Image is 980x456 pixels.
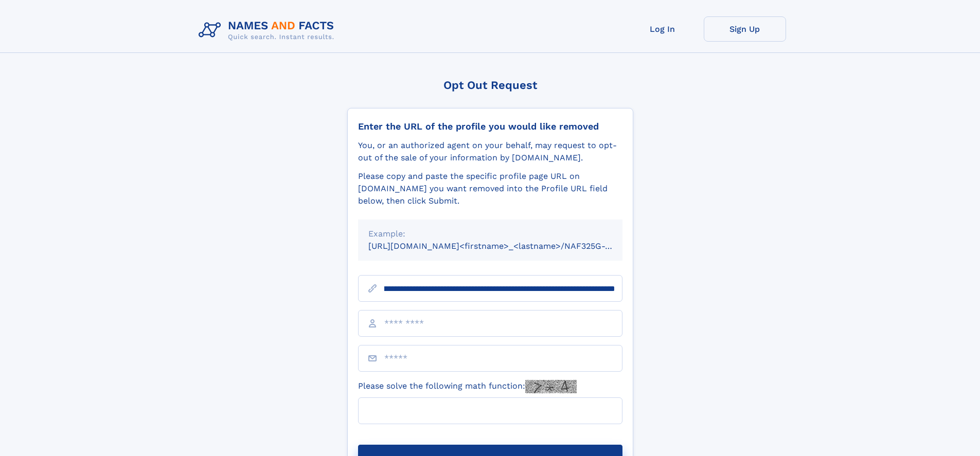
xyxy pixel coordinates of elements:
[358,121,622,132] div: Enter the URL of the profile you would like removed
[358,380,577,393] label: Please solve the following math function:
[347,79,633,92] div: Opt Out Request
[368,228,612,240] div: Example:
[704,16,786,42] a: Sign Up
[358,139,622,164] div: You, or an authorized agent on your behalf, may request to opt-out of the sale of your informatio...
[621,16,704,42] a: Log In
[368,241,642,251] small: [URL][DOMAIN_NAME]<firstname>_<lastname>/NAF325G-xxxxxxxx
[194,16,343,44] img: Logo Names and Facts
[358,170,622,207] div: Please copy and paste the specific profile page URL on [DOMAIN_NAME] you want removed into the Pr...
